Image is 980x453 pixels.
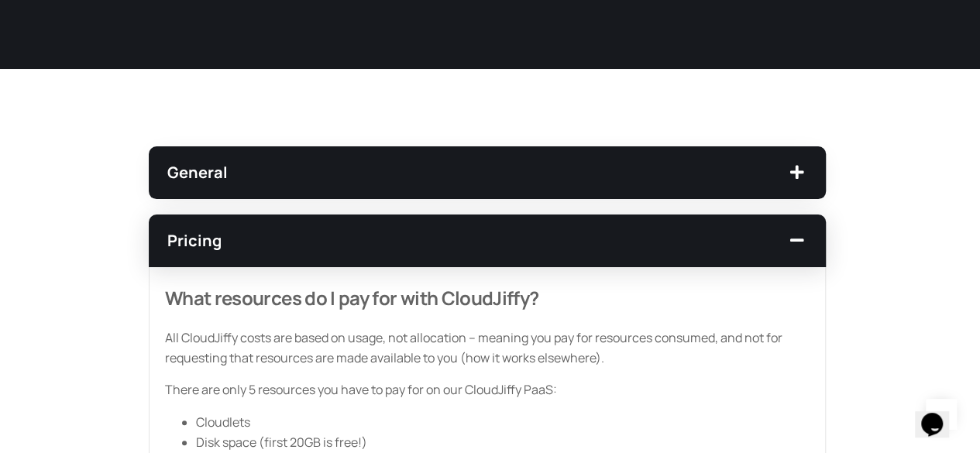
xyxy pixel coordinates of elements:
[196,413,825,433] li: Cloudlets
[165,328,825,368] p: All CloudJiffy costs are based on usage, not allocation – meaning you pay for resources consumed,...
[167,165,788,180] span: General
[915,391,965,438] iframe: chat widget
[165,285,539,311] span: What resources do I pay for with CloudJiffy?
[165,380,825,400] p: There are only 5 resources you have to pay for on our CloudJiffy PaaS:
[196,433,825,453] li: Disk space (first 20GB is free!)
[167,233,788,249] span: Pricing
